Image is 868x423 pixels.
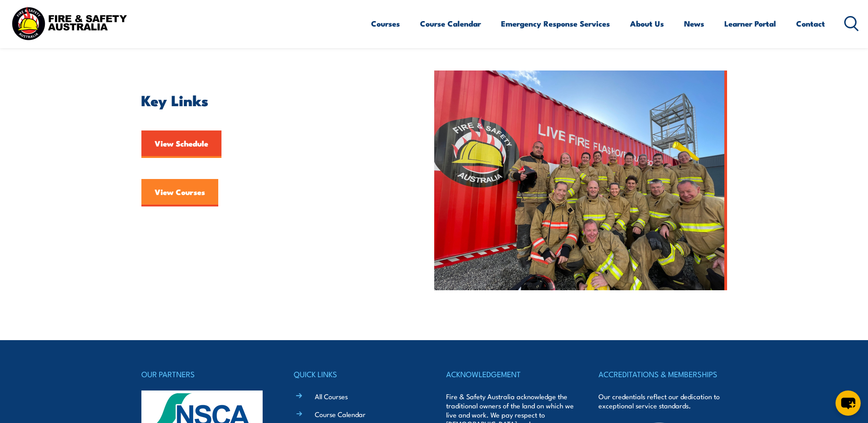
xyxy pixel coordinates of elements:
a: News [684,11,704,36]
a: View Schedule [141,130,221,158]
a: Courses [371,11,400,36]
h4: QUICK LINKS [294,368,422,380]
a: Course Calendar [420,11,481,36]
a: All Courses [315,391,348,401]
button: chat-button [836,390,861,416]
a: Course Calendar [315,409,366,419]
a: Learner Portal [724,11,776,36]
img: FSA People – Team photo aug 2023 [434,70,727,290]
a: Contact [796,11,825,36]
p: Our credentials reflect our dedication to exceptional service standards. [598,392,727,410]
h4: ACCREDITATIONS & MEMBERSHIPS [598,368,727,380]
a: View Courses [141,179,218,206]
a: Emergency Response Services [501,11,610,36]
h2: Key Links [141,93,392,106]
h4: ACKNOWLEDGEMENT [446,368,574,380]
h4: OUR PARTNERS [141,368,270,380]
a: About Us [630,11,664,36]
